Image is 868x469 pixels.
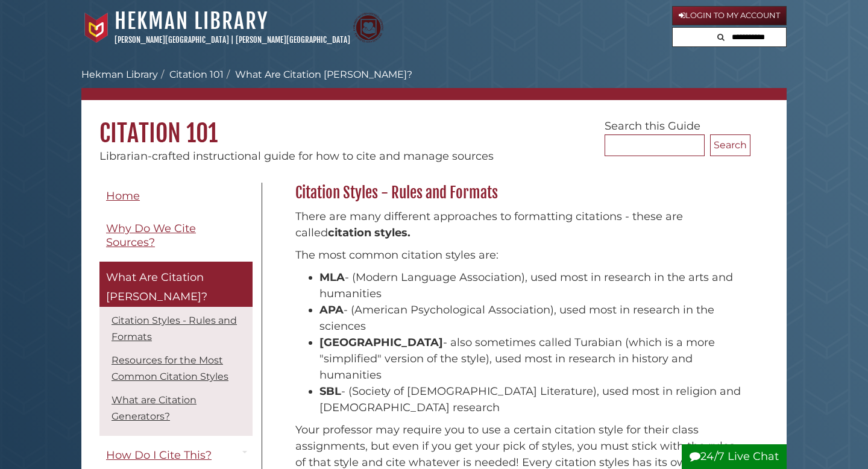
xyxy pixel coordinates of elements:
span: Librarian-crafted instructional guide for how to cite and manage sources [99,150,494,163]
li: - (Society of [DEMOGRAPHIC_DATA] Literature), used most in religion and [DEMOGRAPHIC_DATA] research [319,383,744,416]
a: What Are Citation [PERSON_NAME]? [99,262,253,307]
i: Search [717,33,725,41]
a: Citation 101 [169,69,224,80]
a: Hekman Library [115,8,268,34]
a: Citation Styles - Rules and Formats [112,315,237,342]
img: Calvin Theological Seminary [353,13,383,43]
a: Why Do We Cite Sources? [99,215,253,256]
a: Resources for the Most Common Citation Styles [112,354,228,382]
strong: APA [319,303,344,316]
span: What Are Citation [PERSON_NAME]? [106,271,207,303]
a: Hekman Library [81,69,158,80]
li: What Are Citation [PERSON_NAME]? [224,68,412,82]
strong: [GEOGRAPHIC_DATA] [319,336,443,349]
strong: MLA [319,271,345,284]
button: Search [714,28,728,44]
a: [PERSON_NAME][GEOGRAPHIC_DATA] [115,35,229,45]
span: How Do I Cite This? [106,449,212,462]
img: Calvin University [81,13,112,43]
li: - also sometimes called Turabian (which is a more "simplified" version of the style), used most i... [319,335,744,383]
nav: breadcrumb [81,68,787,100]
strong: citation styles. [328,226,410,239]
li: - (American Psychological Association), used most in research in the sciences [319,302,744,335]
span: | [231,35,234,45]
li: - (Modern Language Association), used most in research in the arts and humanities [319,269,744,302]
a: [PERSON_NAME][GEOGRAPHIC_DATA] [236,35,350,45]
a: What are Citation Generators? [112,394,197,422]
span: Home [106,189,140,203]
button: 24/7 Live Chat [682,444,787,469]
span: Why Do We Cite Sources? [106,222,196,249]
h1: Citation 101 [81,100,787,148]
strong: SBL [319,385,341,398]
a: Home [99,183,253,210]
a: Login to My Account [672,6,787,25]
p: There are many different approaches to formatting citations - these are called [295,209,744,241]
p: The most common citation styles are: [295,247,744,263]
h2: Citation Styles - Rules and Formats [289,183,750,203]
a: How Do I Cite This? [99,442,253,469]
button: Search [710,134,750,156]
